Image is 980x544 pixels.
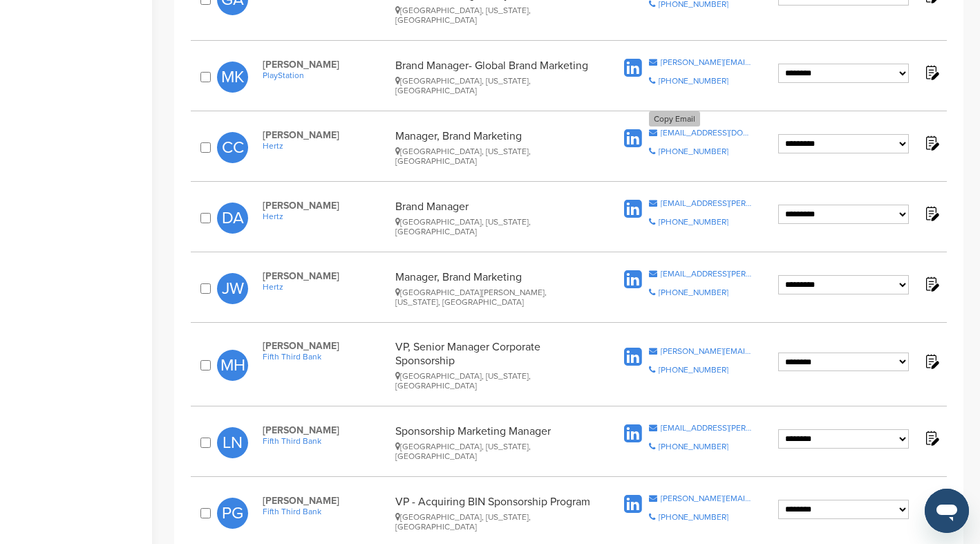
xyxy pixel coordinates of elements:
[395,76,592,95] div: [GEOGRAPHIC_DATA], [US_STATE], [GEOGRAPHIC_DATA]
[263,200,388,212] span: [PERSON_NAME]
[659,513,728,521] div: [PHONE_NUMBER]
[395,371,592,391] div: [GEOGRAPHIC_DATA], [US_STATE], [GEOGRAPHIC_DATA]
[395,288,592,307] div: [GEOGRAPHIC_DATA][PERSON_NAME], [US_STATE], [GEOGRAPHIC_DATA]
[659,77,728,85] div: [PHONE_NUMBER]
[263,352,388,362] a: Fifth Third Bank
[217,132,248,163] span: CC
[661,347,753,355] div: [PERSON_NAME][EMAIL_ADDRESS][DOMAIN_NAME]
[661,270,753,278] div: [EMAIL_ADDRESS][PERSON_NAME][PERSON_NAME][DOMAIN_NAME]
[217,203,248,234] span: DA
[395,340,592,391] div: VP, Senior Manager Corporate Sponsorship
[395,495,592,532] div: VP - Acquiring BIN Sponsorship Program
[395,200,592,236] div: Brand Manager
[263,212,388,221] a: Hertz
[923,500,940,517] img: Notes
[263,282,388,292] a: Hertz
[395,270,592,307] div: Manager, Brand Marketing
[217,273,248,304] span: JW
[659,218,728,226] div: [PHONE_NUMBER]
[263,141,388,151] a: Hertz
[923,275,940,292] img: Notes
[217,427,248,458] span: LN
[923,64,940,81] img: Notes
[217,498,248,529] span: PG
[263,340,388,352] span: [PERSON_NAME]
[395,147,592,166] div: [GEOGRAPHIC_DATA], [US_STATE], [GEOGRAPHIC_DATA]
[263,270,388,282] span: [PERSON_NAME]
[263,424,388,436] span: [PERSON_NAME]
[923,353,940,370] img: Notes
[395,129,592,166] div: Manager, Brand Marketing
[659,366,728,374] div: [PHONE_NUMBER]
[661,129,753,137] div: [EMAIL_ADDRESS][DOMAIN_NAME]
[923,429,940,447] img: Notes
[659,147,728,156] div: [PHONE_NUMBER]
[395,217,592,236] div: [GEOGRAPHIC_DATA], [US_STATE], [GEOGRAPHIC_DATA]
[395,442,592,461] div: [GEOGRAPHIC_DATA], [US_STATE], [GEOGRAPHIC_DATA]
[217,62,248,93] span: MK
[649,111,700,126] div: Copy Email
[661,494,753,503] div: [PERSON_NAME][EMAIL_ADDRESS][PERSON_NAME][DOMAIN_NAME]
[263,436,388,446] a: Fifth Third Bank
[217,350,248,381] span: MH
[661,424,753,432] div: [EMAIL_ADDRESS][PERSON_NAME][DOMAIN_NAME]
[923,205,940,222] img: Notes
[395,512,592,532] div: [GEOGRAPHIC_DATA], [US_STATE], [GEOGRAPHIC_DATA]
[395,424,592,461] div: Sponsorship Marketing Manager
[263,71,388,80] a: PlayStation
[925,489,969,533] iframe: Button to launch messaging window
[263,507,388,516] a: Fifth Third Bank
[659,442,728,451] div: [PHONE_NUMBER]
[263,59,388,71] span: [PERSON_NAME]
[923,134,940,151] img: Notes
[263,495,388,507] span: [PERSON_NAME]
[661,58,753,66] div: [PERSON_NAME][EMAIL_ADDRESS][PERSON_NAME][DOMAIN_NAME]
[263,129,388,141] span: [PERSON_NAME]
[395,59,592,95] div: Brand Manager- Global Brand Marketing
[661,199,753,207] div: [EMAIL_ADDRESS][PERSON_NAME][PERSON_NAME][DOMAIN_NAME]
[395,6,592,25] div: [GEOGRAPHIC_DATA], [US_STATE], [GEOGRAPHIC_DATA]
[659,288,728,297] div: [PHONE_NUMBER]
